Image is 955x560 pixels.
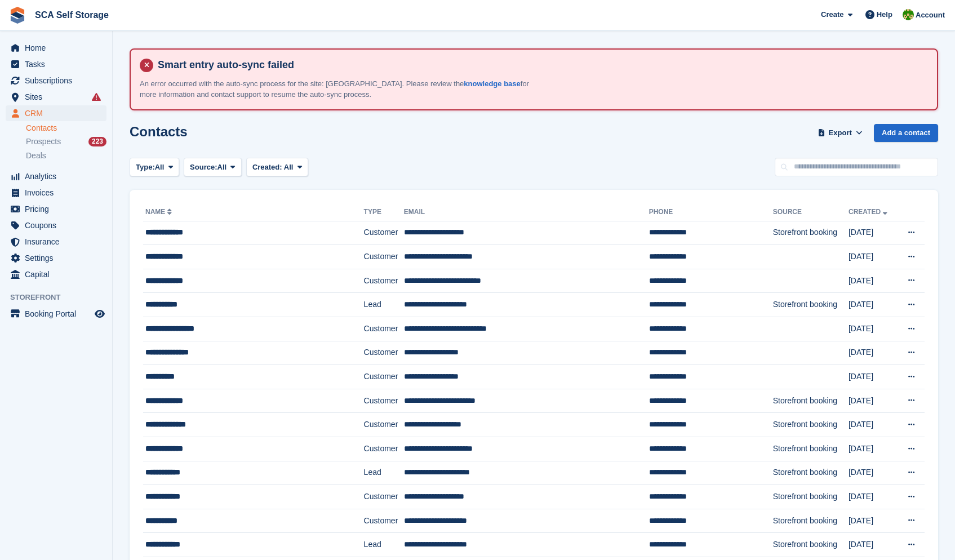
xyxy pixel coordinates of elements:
td: [DATE] [849,533,897,557]
td: Customer [364,269,404,293]
span: Invoices [25,185,92,201]
span: Home [25,40,92,56]
h4: Smart entry auto-sync failed [153,59,928,72]
a: menu [6,89,106,105]
a: menu [6,217,106,233]
td: [DATE] [849,437,897,461]
button: Source: All [184,158,242,176]
th: Source [773,203,849,221]
i: Smart entry sync failures have occurred [92,92,101,101]
p: An error occurred with the auto-sync process for the site: [GEOGRAPHIC_DATA]. Please review the f... [140,78,534,100]
td: Storefront booking [773,293,849,317]
a: menu [6,105,106,121]
a: menu [6,73,106,88]
span: Booking Portal [25,306,92,322]
a: menu [6,306,106,322]
span: Export [829,127,852,139]
td: [DATE] [849,389,897,413]
a: Name [145,208,174,216]
span: All [217,162,227,173]
td: Storefront booking [773,437,849,461]
a: menu [6,56,106,72]
span: Source: [190,162,217,173]
td: Customer [364,485,404,509]
th: Phone [649,203,773,221]
td: Customer [364,413,404,437]
td: Storefront booking [773,413,849,437]
td: Storefront booking [773,509,849,533]
th: Type [364,203,404,221]
span: Insurance [25,234,92,250]
img: stora-icon-8386f47178a22dfd0bd8f6a31ec36ba5ce8667c1dd55bd0f319d3a0aa187defe.svg [9,7,26,24]
span: CRM [25,105,92,121]
a: Add a contact [874,124,938,143]
a: Contacts [26,123,106,134]
span: Created: [252,163,282,171]
td: Storefront booking [773,485,849,509]
td: Storefront booking [773,389,849,413]
button: Created: All [246,158,308,176]
td: [DATE] [849,461,897,485]
span: Subscriptions [25,73,92,88]
span: Create [821,9,843,20]
h1: Contacts [130,124,188,139]
span: Coupons [25,217,92,233]
td: [DATE] [849,317,897,341]
span: Type: [136,162,155,173]
img: Sam Chapman [903,9,914,20]
td: [DATE] [849,293,897,317]
td: Lead [364,533,404,557]
span: Help [877,9,892,20]
span: Tasks [25,56,92,72]
a: Prospects 223 [26,136,106,148]
a: Created [849,208,890,216]
span: Settings [25,250,92,266]
a: menu [6,266,106,282]
a: menu [6,40,106,56]
td: Storefront booking [773,533,849,557]
a: menu [6,168,106,184]
span: All [284,163,294,171]
td: Customer [364,437,404,461]
td: Customer [364,317,404,341]
span: Sites [25,89,92,105]
span: Pricing [25,201,92,217]
a: knowledge base [464,79,520,88]
button: Type: All [130,158,179,176]
td: [DATE] [849,509,897,533]
a: menu [6,201,106,217]
td: Customer [364,341,404,365]
button: Export [815,124,865,143]
td: Customer [364,221,404,245]
th: Email [404,203,649,221]
td: Lead [364,293,404,317]
td: [DATE] [849,245,897,269]
span: Analytics [25,168,92,184]
a: Deals [26,150,106,162]
span: Capital [25,266,92,282]
span: Deals [26,150,46,161]
td: [DATE] [849,269,897,293]
span: Storefront [10,292,112,303]
td: [DATE] [849,341,897,365]
td: Lead [364,461,404,485]
a: Preview store [93,307,106,321]
div: 223 [88,137,106,146]
td: [DATE] [849,365,897,389]
td: [DATE] [849,485,897,509]
span: All [155,162,165,173]
td: [DATE] [849,413,897,437]
a: SCA Self Storage [30,6,113,24]
span: Prospects [26,136,61,147]
td: Customer [364,389,404,413]
td: Storefront booking [773,461,849,485]
a: menu [6,185,106,201]
a: menu [6,250,106,266]
td: Customer [364,365,404,389]
td: Customer [364,245,404,269]
td: Customer [364,509,404,533]
span: Account [916,10,945,21]
td: Storefront booking [773,221,849,245]
a: menu [6,234,106,250]
td: [DATE] [849,221,897,245]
